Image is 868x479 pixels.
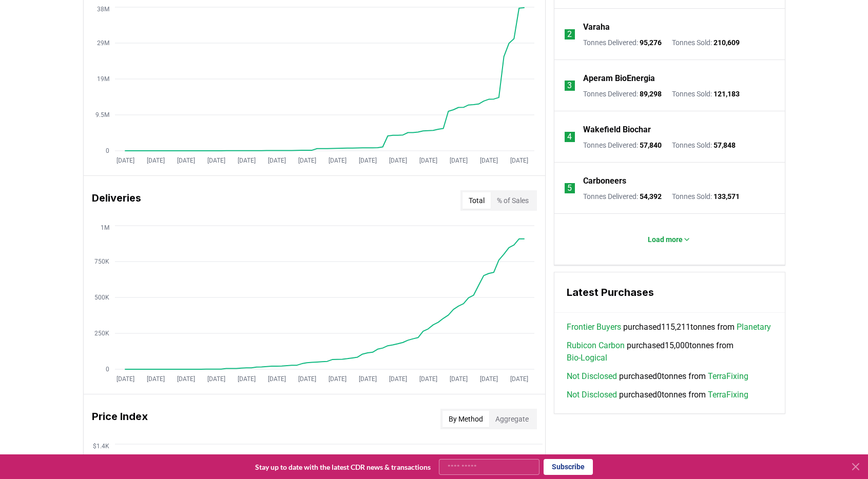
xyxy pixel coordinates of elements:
[358,157,376,164] tspan: [DATE]
[479,157,497,164] tspan: [DATE]
[389,375,407,383] tspan: [DATE]
[97,6,109,13] tspan: 38M
[567,389,617,401] a: Not Disclosed
[640,90,662,98] span: 89,298
[713,38,740,47] span: 210,609
[567,370,617,383] a: Not Disclosed
[567,285,773,300] h3: Latest Purchases
[583,140,662,150] p: Tonnes Delivered :
[95,111,109,118] tspan: 9.5M
[708,389,748,401] a: TerraFixing
[713,141,736,149] span: 57,848
[419,375,437,383] tspan: [DATE]
[462,192,491,209] button: Total
[672,191,740,202] p: Tonnes Sold :
[567,352,607,364] a: Bio-Logical
[567,321,621,333] a: Frontier Buyers
[93,443,109,450] tspan: $1.4K
[713,90,740,98] span: 121,183
[146,375,164,383] tspan: [DATE]
[419,157,437,164] tspan: [DATE]
[101,224,109,231] tspan: 1M
[298,375,316,383] tspan: [DATE]
[449,375,467,383] tspan: [DATE]
[648,234,683,245] p: Load more
[708,370,748,383] a: TerraFixing
[298,157,316,164] tspan: [DATE]
[146,157,164,164] tspan: [DATE]
[567,321,771,333] span: purchased 115,211 tonnes from
[640,229,699,250] button: Load more
[567,340,625,352] a: Rubicon Carbon
[672,89,740,99] p: Tonnes Sold :
[94,294,109,301] tspan: 500K
[479,375,497,383] tspan: [DATE]
[510,375,528,383] tspan: [DATE]
[510,157,528,164] tspan: [DATE]
[177,157,195,164] tspan: [DATE]
[583,124,651,136] a: Wakefield Biochar
[583,175,626,187] a: Carboneers
[567,389,748,401] span: purchased 0 tonnes from
[567,79,572,92] p: 3
[640,192,662,201] span: 54,392
[389,157,407,164] tspan: [DATE]
[583,21,610,33] a: Varaha
[92,190,141,211] h3: Deliveries
[94,258,109,265] tspan: 750K
[583,72,655,85] a: Aperam BioEnergia
[328,157,346,164] tspan: [DATE]
[116,157,134,164] tspan: [DATE]
[640,38,662,47] span: 95,276
[567,28,572,41] p: 2
[489,411,535,427] button: Aggregate
[97,75,109,83] tspan: 19M
[267,157,285,164] tspan: [DATE]
[267,375,285,383] tspan: [DATE]
[449,157,467,164] tspan: [DATE]
[106,147,109,154] tspan: 0
[583,191,662,202] p: Tonnes Delivered :
[442,411,489,427] button: By Method
[567,182,572,194] p: 5
[207,375,225,383] tspan: [DATE]
[237,157,255,164] tspan: [DATE]
[567,131,572,143] p: 4
[672,140,736,150] p: Tonnes Sold :
[328,375,346,383] tspan: [DATE]
[640,141,662,149] span: 57,840
[207,157,225,164] tspan: [DATE]
[177,375,195,383] tspan: [DATE]
[583,89,662,99] p: Tonnes Delivered :
[237,375,255,383] tspan: [DATE]
[358,375,376,383] tspan: [DATE]
[672,37,740,48] p: Tonnes Sold :
[94,330,109,337] tspan: 250K
[116,375,134,383] tspan: [DATE]
[567,370,748,383] span: purchased 0 tonnes from
[106,366,109,373] tspan: 0
[737,321,771,333] a: Planetary
[713,192,740,201] span: 133,571
[567,340,773,364] span: purchased 15,000 tonnes from
[97,39,109,47] tspan: 29M
[491,192,535,209] button: % of Sales
[583,37,662,48] p: Tonnes Delivered :
[92,409,148,429] h3: Price Index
